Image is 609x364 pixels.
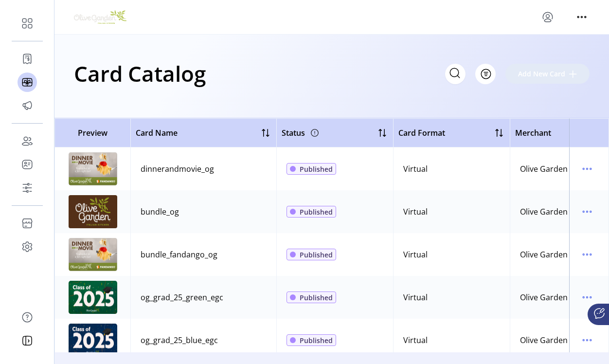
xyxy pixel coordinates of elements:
button: menu [579,161,595,177]
img: preview [69,152,117,185]
span: Card Format [398,127,445,139]
div: Status [282,125,321,141]
div: Olive Garden [520,334,568,346]
div: og_grad_25_blue_egc [141,334,218,346]
div: bundle_fandango_og [141,249,217,260]
div: bundle_og [141,206,179,218]
img: preview [69,324,117,357]
div: og_grad_25_green_egc [141,291,223,303]
span: Card Name [136,127,178,139]
div: dinnerandmovie_og [141,163,214,175]
span: Published [300,207,333,217]
span: Merchant [515,127,551,139]
div: Virtual [403,206,428,218]
img: logo [74,10,126,24]
input: Search [445,64,466,84]
button: Filter Button [475,64,496,84]
button: menu [574,9,590,25]
div: Olive Garden [520,291,568,303]
div: Virtual [403,291,428,303]
span: Published [300,292,333,303]
div: Virtual [403,334,428,346]
h1: Card Catalog [74,56,206,91]
button: menu [579,204,595,219]
img: preview [69,195,117,228]
button: menu [540,9,555,25]
span: Preview [60,127,125,139]
img: preview [69,281,117,314]
div: Olive Garden [520,163,568,175]
button: menu [579,247,595,262]
img: preview [69,238,117,271]
span: Published [300,250,333,260]
button: menu [579,332,595,348]
button: menu [579,290,595,305]
div: Virtual [403,163,428,175]
div: Olive Garden [520,206,568,218]
span: Published [300,164,333,174]
div: Olive Garden [520,249,568,260]
div: Virtual [403,249,428,260]
span: Published [300,335,333,346]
